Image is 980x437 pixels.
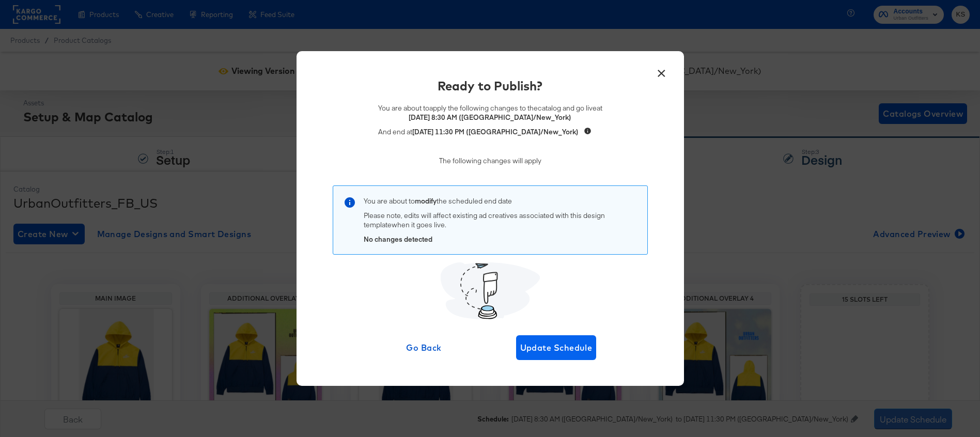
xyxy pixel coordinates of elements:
strong: [DATE] 11:30 PM ([GEOGRAPHIC_DATA]/New_York) [412,127,579,137]
p: You are about to apply the following changes to the catalog and go live at [378,103,602,122]
div: Ready to Publish? [438,77,542,95]
span: Go Back [388,340,460,355]
strong: [DATE] 8:30 AM ([GEOGRAPHIC_DATA]/New_York) [409,113,571,122]
div: And end at [378,127,412,146]
button: Go Back [384,335,464,360]
button: × [652,61,671,80]
p: Please note, edits will affect existing ad creatives associated with this design template when it... [364,211,637,230]
button: Update Schedule [516,335,597,360]
span: Update Schedule [520,340,593,355]
p: The following changes will apply [378,156,602,166]
strong: modify [415,196,437,206]
p: You are about to the scheduled end date [364,196,637,206]
strong: No changes detected [364,235,432,244]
